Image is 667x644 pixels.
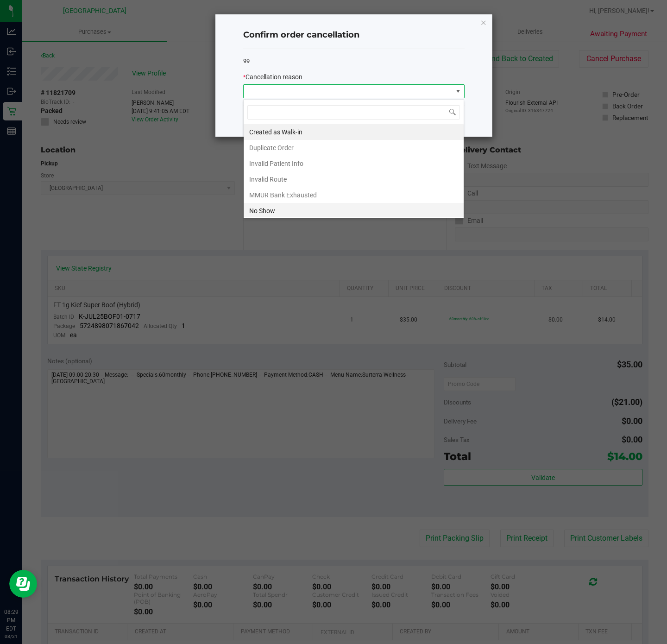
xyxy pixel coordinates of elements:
li: Invalid Patient Info [244,156,464,171]
span: Cancellation reason [245,73,302,81]
iframe: Resource center [9,570,37,598]
li: Invalid Route [244,171,464,187]
li: No Show [244,203,464,219]
span: 99 [243,57,250,64]
h4: Confirm order cancellation [243,29,465,41]
li: Duplicate Order [244,140,464,156]
li: MMUR Bank Exhausted [244,187,464,203]
li: Created as Walk-in [244,124,464,140]
button: Close [480,17,487,28]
